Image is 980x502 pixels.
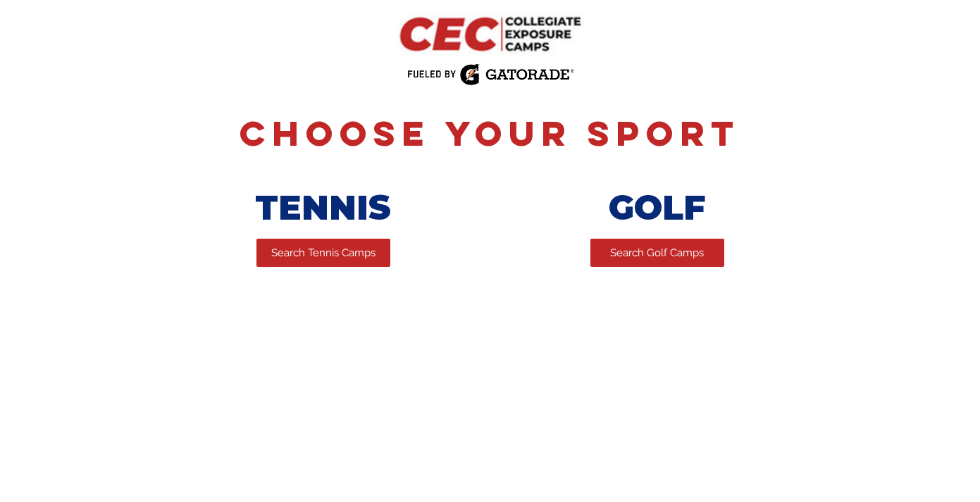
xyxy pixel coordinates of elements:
span: TENNIS [255,187,391,228]
span: Search Tennis Camps [271,246,376,261]
span: Search Golf Camps [610,246,704,261]
a: Search Tennis Camps [256,239,390,267]
img: Fueled by Gatorade.png [407,63,573,86]
span: GOLF [609,187,705,228]
a: Search Golf Camps [590,239,724,267]
img: CEC Logo Primary.png [382,6,598,63]
span: Choose Your Sport [240,111,740,155]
